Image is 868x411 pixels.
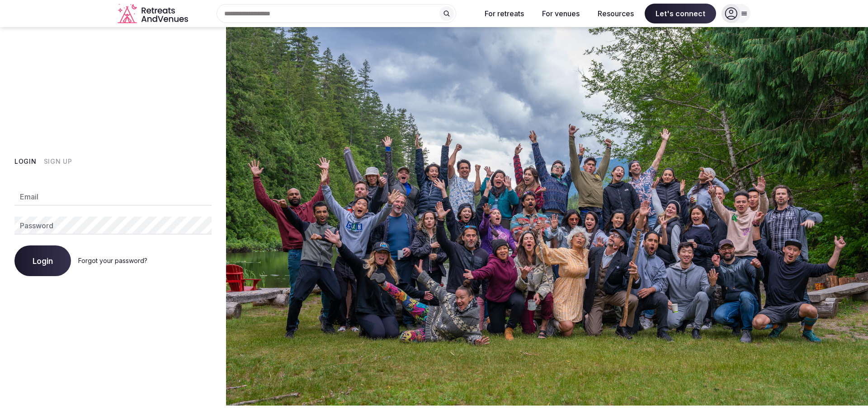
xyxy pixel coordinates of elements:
[226,27,868,406] img: My Account Background
[33,256,53,265] span: Login
[535,4,587,23] button: For venues
[118,4,190,24] a: Visit the homepage
[14,245,71,276] button: Login
[590,4,641,23] button: Resources
[78,257,147,264] a: Forgot your password?
[44,157,72,166] button: Sign Up
[14,157,37,166] button: Login
[645,4,716,23] span: Let's connect
[477,4,531,23] button: For retreats
[118,4,190,24] svg: Retreats and Venues company logo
